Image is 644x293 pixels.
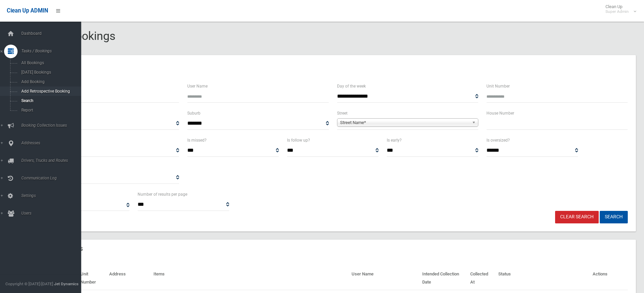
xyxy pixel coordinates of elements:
[19,211,86,216] span: Users
[19,176,86,180] span: Communication Log
[138,191,187,198] label: Number of results per page
[187,82,208,90] label: User Name
[605,9,629,14] small: Super Admin
[337,82,366,90] label: Day of the week
[420,267,468,290] th: Intended Collection Date
[19,108,80,113] span: Report
[590,267,628,290] th: Actions
[151,267,349,290] th: Items
[19,98,80,103] span: Search
[187,109,200,117] label: Suburb
[486,109,514,117] label: House Number
[5,282,53,286] span: Copyright © [DATE]-[DATE]
[19,158,86,163] span: Drivers, Trucks and Routes
[78,267,106,290] th: Unit Number
[19,141,86,145] span: Addresses
[337,109,348,117] label: Street
[602,4,636,14] span: Clean Up
[19,89,80,94] span: Add Retrospective Booking
[19,49,86,53] span: Tasks / Bookings
[486,82,510,90] label: Unit Number
[106,267,151,290] th: Address
[287,137,310,144] label: Is follow up?
[19,70,80,75] span: [DATE] Bookings
[496,267,590,290] th: Status
[19,60,80,65] span: All Bookings
[555,211,599,223] a: Clear Search
[54,282,78,286] strong: Jet Dynamics
[19,31,86,36] span: Dashboard
[600,211,628,223] button: Search
[19,79,80,84] span: Add Booking
[468,267,496,290] th: Collected At
[7,7,48,14] span: Clean Up ADMIN
[349,267,419,290] th: User Name
[19,193,86,198] span: Settings
[19,123,86,128] span: Booking Collection Issues
[340,119,469,127] span: Street Name*
[486,137,510,144] label: Is oversized?
[387,137,402,144] label: Is early?
[187,137,207,144] label: Is missed?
